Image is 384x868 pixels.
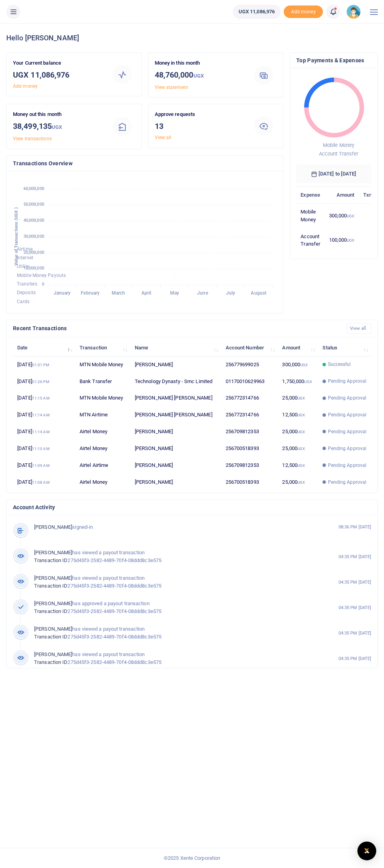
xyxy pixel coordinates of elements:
[75,457,130,474] td: Airtel Airtime
[339,604,371,611] small: 04:35 PM [DATE]
[284,5,323,18] li: Toup your wallet
[75,474,130,490] td: Airtel Money
[221,356,278,373] td: 256779699025
[221,457,278,474] td: 256709812353
[13,457,75,474] td: [DATE]
[75,440,130,457] td: Airtel Money
[297,463,305,468] small: UGX
[13,110,103,119] p: Money out this month
[13,440,75,457] td: [DATE]
[13,69,103,81] h3: UGX 11,086,976
[226,290,235,296] tspan: July
[17,298,30,304] span: Cards
[130,390,221,407] td: [PERSON_NAME] [PERSON_NAME]
[278,390,318,407] td: 25,000
[239,8,275,16] span: UGX 11,086,976
[141,290,152,296] tspan: April
[278,423,318,440] td: 25,000
[297,480,305,485] small: UGX
[32,480,50,485] small: 11:08 AM
[13,474,75,490] td: [DATE]
[347,214,354,218] small: UGX
[194,73,204,79] small: UGX
[221,474,278,490] td: 256700518393
[13,324,340,333] h4: Recent Transactions
[34,557,67,563] span: Transaction ID
[359,204,379,228] td: 1
[24,233,44,239] tspan: 30,000,000
[34,575,72,581] span: [PERSON_NAME]
[278,356,318,373] td: 300,000
[130,373,221,390] td: Technology Dynasty - Smc Limited
[221,390,278,407] td: 256772314766
[324,204,359,228] td: 300,000
[13,407,75,423] td: [DATE]
[328,394,366,401] span: Pending Approval
[155,120,245,132] h3: 13
[130,407,221,423] td: [PERSON_NAME] [PERSON_NAME]
[284,5,323,18] span: Add money
[75,356,130,373] td: MTN Mobile Money
[339,655,371,662] small: 04:35 PM [DATE]
[112,290,125,296] tspan: March
[130,340,221,356] th: Name: activate to sort column ascending
[17,290,36,295] span: Deposits
[34,600,287,616] p: has approved a payout transaction 275d45f3-2582-4489-70f4-08ddd8c3e575
[339,579,371,586] small: 04:35 PM [DATE]
[32,413,50,417] small: 11:14 AM
[249,859,257,868] button: Close
[318,340,371,356] th: Status: activate to sort column ascending
[221,440,278,457] td: 256700518393
[13,136,52,141] a: View transactions
[328,462,366,469] span: Pending Approval
[34,626,72,632] span: [PERSON_NAME]
[324,228,359,252] td: 100,000
[13,340,75,356] th: Date: activate to sort column descending
[296,204,324,228] td: Mobile Money
[339,630,371,637] small: 04:35 PM [DATE]
[34,659,67,665] span: Transaction ID
[34,523,287,532] p: signed-in
[304,380,312,384] small: UGX
[24,202,44,207] tspan: 50,000,000
[155,135,172,140] a: View all
[75,390,130,407] td: MTN Mobile Money
[230,5,284,19] li: Wallet ballance
[278,474,318,490] td: 25,000
[13,59,103,67] p: Your Current balance
[17,272,66,278] span: Mobile Money Payouts
[296,165,371,183] h6: [DATE] to [DATE]
[233,5,281,19] a: UGX 11,086,976
[324,187,359,204] th: Amount
[251,290,266,296] tspan: August
[155,85,188,90] a: View statement
[75,373,130,390] td: Bank Transfer
[13,83,38,89] a: Add money
[24,186,44,191] tspan: 60,000,000
[323,142,354,148] span: Mobile Money
[339,553,371,560] small: 04:35 PM [DATE]
[24,250,44,255] tspan: 20,000,000
[346,323,371,334] a: View all
[297,447,305,451] small: UGX
[328,378,366,385] span: Pending Approval
[13,356,75,373] td: [DATE]
[346,5,364,19] a: profile-user
[75,340,130,356] th: Transaction: activate to sort column ascending
[130,440,221,457] td: [PERSON_NAME]
[130,423,221,440] td: [PERSON_NAME]
[13,390,75,407] td: [DATE]
[32,463,50,468] small: 11:09 AM
[346,5,360,19] img: profile-user
[328,361,351,368] span: Successful
[34,600,72,606] span: [PERSON_NAME]
[296,187,324,204] th: Expense
[328,411,366,418] span: Pending Approval
[278,440,318,457] td: 25,000
[34,625,287,642] p: has viewed a payout transaction 275d45f3-2582-4489-70f4-08ddd8c3e575
[197,290,208,296] tspan: June
[130,457,221,474] td: [PERSON_NAME]
[155,110,245,119] p: Approve requests
[13,373,75,390] td: [DATE]
[34,608,67,614] span: Transaction ID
